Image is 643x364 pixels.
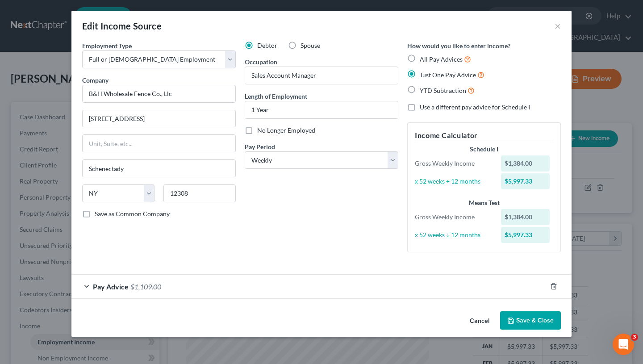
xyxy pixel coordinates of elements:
div: x 52 weeks ÷ 12 months [410,230,497,239]
span: Debtor [257,42,277,49]
iframe: Intercom live chat [613,334,634,355]
div: Means Test [415,198,553,207]
span: No Longer Employed [257,126,315,134]
label: Occupation [245,57,277,67]
div: Gross Weekly Income [410,159,497,168]
button: Cancel [463,312,497,330]
div: Gross Weekly Income [410,213,497,222]
span: Pay Period [245,143,275,151]
span: YTD Subtraction [420,87,466,94]
label: Length of Employment [245,92,307,101]
span: $1,109.00 [130,282,161,291]
div: Schedule I [415,145,553,154]
div: Edit Income Source [82,20,162,32]
div: x 52 weeks ÷ 12 months [410,177,497,186]
span: Spouse [301,42,320,49]
input: Enter address... [83,110,235,127]
span: 3 [631,334,638,341]
div: $1,384.00 [501,209,550,225]
input: Search company by name... [82,85,236,103]
span: Pay Advice [93,282,129,291]
input: ex: 2 years [245,101,398,118]
span: Employment Type [82,42,132,50]
span: Company [82,76,109,84]
input: Unit, Suite, etc... [83,135,235,152]
span: All Pay Advices [420,55,463,63]
div: $5,997.33 [501,227,550,243]
span: Save as Common Company [95,210,170,218]
h5: Income Calculator [415,130,553,141]
button: × [555,21,561,31]
button: Save & Close [500,311,561,330]
div: $5,997.33 [501,173,550,189]
label: How would you like to enter income? [407,41,510,50]
span: Just One Pay Advice [420,71,476,79]
input: -- [245,67,398,84]
div: $1,384.00 [501,155,550,172]
input: Enter city... [83,160,235,177]
span: Use a different pay advice for Schedule I [420,103,530,111]
input: Enter zip... [163,184,236,202]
